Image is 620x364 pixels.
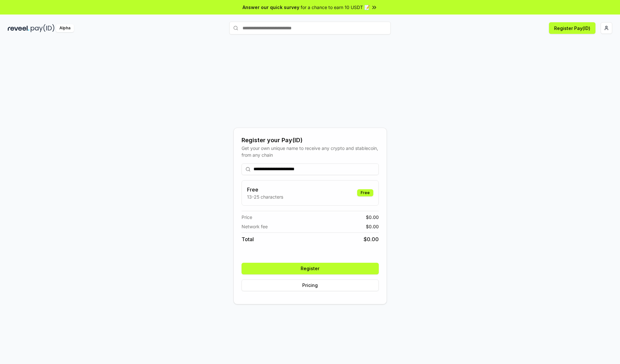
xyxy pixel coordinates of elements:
[366,223,379,230] span: $ 0.00
[549,22,595,34] button: Register Pay(ID)
[242,263,379,274] button: Register
[242,235,254,243] span: Total
[242,280,379,291] button: Pricing
[242,145,379,158] div: Get your own unique name to receive any crypto and stablecoin, from any chain
[357,189,373,196] div: Free
[56,24,74,32] div: Alpha
[31,24,55,32] img: pay_id
[366,214,379,221] span: $ 0.00
[247,193,283,200] p: 13-25 characters
[8,24,29,32] img: reveel_dark
[364,235,379,243] span: $ 0.00
[247,186,283,193] h3: Free
[242,223,268,230] span: Network fee
[243,4,299,11] span: Answer our quick survey
[242,214,252,221] span: Price
[242,136,379,145] div: Register your Pay(ID)
[301,4,370,11] span: for a chance to earn 10 USDT 📝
